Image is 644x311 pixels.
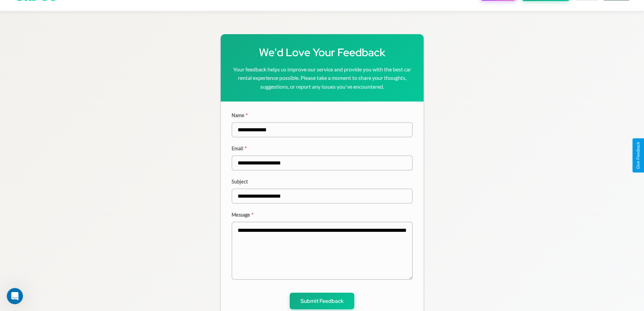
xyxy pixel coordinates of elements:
[636,142,641,169] div: Give Feedback
[232,212,413,218] label: Message
[232,179,413,184] label: Subject
[232,112,413,118] label: Name
[232,65,413,91] p: Your feedback helps us improve our service and provide you with the best car rental experience po...
[290,293,354,309] button: Submit Feedback
[232,146,413,151] label: Email
[232,45,413,60] h1: We'd Love Your Feedback
[7,288,23,304] iframe: Intercom live chat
